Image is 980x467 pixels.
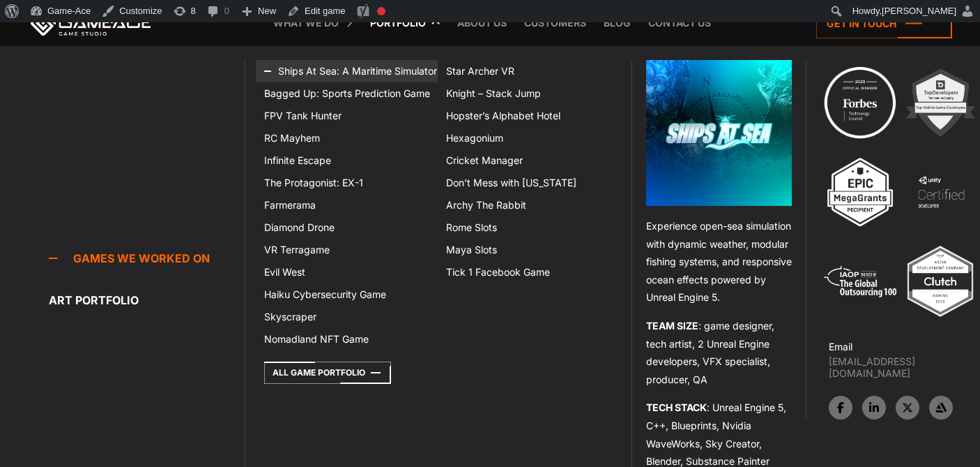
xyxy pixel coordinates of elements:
a: Bagged Up: Sports Prediction Game [256,82,438,105]
img: Technology council badge program ace 2025 game ace [822,64,898,141]
a: Games we worked on [49,244,244,272]
a: Rome Slots [438,216,620,239]
a: Ships At Sea: A Maritime Simulator [256,60,438,82]
a: Archy The Rabbit [438,194,620,216]
span: [PERSON_NAME] [882,6,956,16]
strong: TECH STACK [646,401,707,413]
a: Infinite Escape [256,149,438,172]
a: Tick 1 Facebook Game [438,261,620,283]
div: Focus keyphrase not set [377,7,385,15]
a: Hexagonium [438,127,620,149]
a: Art portfolio [49,286,244,314]
img: Top ar vr development company gaming 2025 game ace [902,243,979,320]
a: The Protagonist: EX-1 [256,172,438,194]
a: Get in touch [816,8,952,38]
p: Experience open-sea simulation with dynamic weather, modular fishing systems, and responsive ocea... [646,217,792,306]
a: Nomadland NFT Game [256,328,438,350]
img: 4 [903,154,979,230]
a: Star Archer VR [438,60,620,82]
a: VR Terragame [256,239,438,261]
strong: Email [829,341,852,353]
a: Knight – Stack Jump [438,82,620,105]
strong: TEAM SIZE [646,320,698,332]
a: Farmerama [256,194,438,216]
a: Maya Slots [438,239,620,261]
a: [EMAIL_ADDRESS][DOMAIN_NAME] [829,355,980,379]
img: 2 [902,64,979,141]
a: Cricket Manager [438,149,620,172]
a: Haiku Cybersecurity Game [256,283,438,306]
img: 5 [822,243,898,320]
a: Hopster’s Alphabet Hotel [438,105,620,127]
img: 3 [822,154,898,230]
a: RC Mayhem [256,127,438,149]
a: Don’t Mess with [US_STATE] [438,172,620,194]
p: : game designer, tech artist, 2 Unreal Engine developers, VFX specialist, producer, QA [646,317,792,388]
a: FPV Tank Hunter [256,105,438,127]
a: Diamond Drone [256,216,438,239]
a: All Game Portfolio [264,362,391,384]
a: Skyscraper [256,306,438,328]
img: Ships at sea menu logo [646,60,792,206]
a: Evil West [256,261,438,283]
